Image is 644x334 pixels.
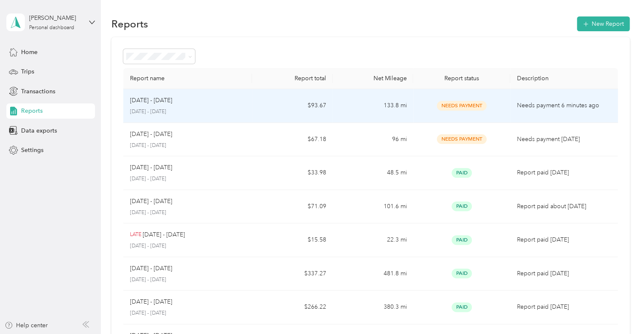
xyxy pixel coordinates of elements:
span: Trips [21,67,34,76]
p: [DATE] - [DATE] [130,209,246,217]
button: New Report [577,16,630,31]
span: Settings [21,146,43,155]
p: [DATE] - [DATE] [130,163,172,172]
p: [DATE] - [DATE] [130,197,172,206]
th: Report total [252,68,333,89]
p: LATE [130,231,141,239]
p: [DATE] - [DATE] [130,96,172,105]
span: Paid [452,168,472,178]
p: [DATE] - [DATE] [130,108,246,116]
iframe: Everlance-gr Chat Button Frame [597,287,644,334]
p: Report paid [DATE] [517,235,611,244]
div: [PERSON_NAME] [29,14,82,22]
th: Report name [123,68,252,89]
p: Report paid about [DATE] [517,202,611,211]
td: $67.18 [252,123,333,157]
p: [DATE] - [DATE] [130,276,246,284]
td: $15.58 [252,223,333,257]
p: [DATE] - [DATE] [130,297,172,307]
p: Report paid [DATE] [517,168,611,177]
span: Data exports [21,126,57,135]
td: $337.27 [252,257,333,291]
span: Paid [452,269,472,278]
td: 380.3 mi [333,291,413,324]
p: Needs payment 6 minutes ago [517,101,611,110]
td: 133.8 mi [333,89,413,123]
button: Help center [5,321,48,330]
span: Needs Payment [437,101,487,111]
span: Transactions [21,87,55,96]
span: Paid [452,302,472,312]
td: $33.98 [252,156,333,190]
td: $266.22 [252,291,333,324]
th: Net Mileage [333,68,413,89]
p: [DATE] - [DATE] [130,310,246,317]
h1: Reports [111,19,148,28]
th: Description [510,68,618,89]
td: 481.8 mi [333,257,413,291]
span: Paid [452,235,472,245]
p: [DATE] - [DATE] [130,264,172,273]
p: [DATE] - [DATE] [130,142,246,149]
p: [DATE] - [DATE] [130,242,246,250]
p: Needs payment [DATE] [517,135,611,144]
span: Needs Payment [437,134,487,144]
span: Paid [452,201,472,211]
td: 48.5 mi [333,156,413,190]
td: $71.09 [252,190,333,224]
p: [DATE] - [DATE] [143,230,185,239]
span: Reports [21,106,43,115]
div: Personal dashboard [29,25,74,30]
p: Report paid [DATE] [517,269,611,278]
td: 22.3 mi [333,223,413,257]
td: 101.6 mi [333,190,413,224]
p: Report paid [DATE] [517,302,611,312]
p: [DATE] - [DATE] [130,130,172,139]
p: [DATE] - [DATE] [130,175,246,183]
td: 96 mi [333,123,413,157]
td: $93.67 [252,89,333,123]
div: Report status [420,75,503,82]
span: Home [21,48,38,57]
